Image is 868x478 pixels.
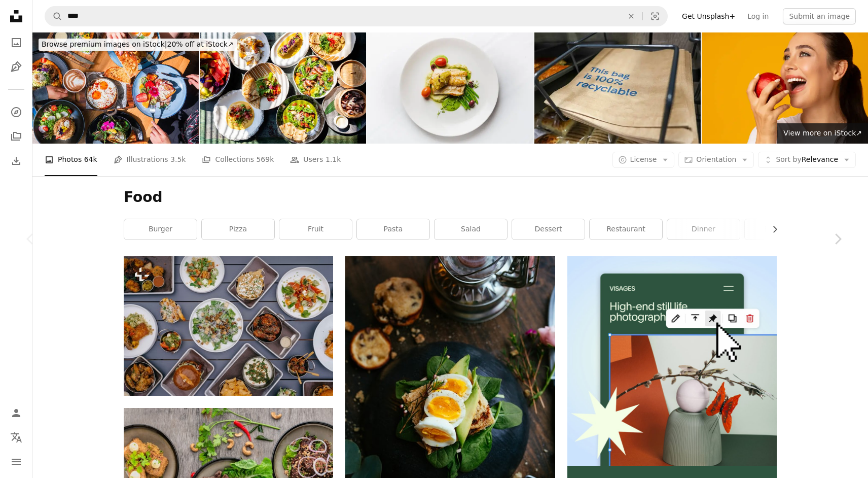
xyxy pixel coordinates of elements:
a: fast food [745,219,817,240]
a: Get Unsplash+ [676,8,741,24]
img: Enjoying a brunch together. [32,32,199,144]
a: pizza [202,219,274,240]
a: a table topped with lots of plates of food [124,321,333,330]
a: Users 1.1k [290,144,341,176]
img: a table topped with lots of plates of food [124,256,333,396]
a: Log in [741,8,775,24]
img: Grilled fish served in a fine restaurant with green beans, mash, cherry tomatoes, olives and micr... [367,32,533,144]
span: Sort by [776,155,801,163]
button: Orientation [678,152,754,168]
button: Language [6,427,26,448]
a: dinner [667,219,740,240]
a: Next [807,190,868,288]
a: sandwich with boiled egg [345,400,555,409]
span: 569k [256,154,274,165]
span: 20% off at iStock ↗ [42,40,234,48]
img: Recyclable paper bags in a supermarket bakery [534,32,701,144]
button: Menu [6,452,26,472]
img: Girl With Perfect White Smile Holding Apple On Yellow Background [702,32,868,144]
a: Browse premium images on iStock|20% off at iStock↗ [32,32,243,57]
a: Collections [6,126,26,147]
button: Search Unsplash [45,7,62,26]
a: Illustrations [6,57,26,77]
a: burger [124,219,197,240]
span: License [630,155,657,163]
a: restaurant [590,219,662,240]
button: License [612,152,675,168]
button: scroll list to the right [766,219,777,240]
a: dessert [512,219,585,240]
button: Submit an image [783,8,856,24]
a: Photos [6,32,26,53]
span: 3.5k [170,154,186,165]
a: salad [435,219,507,240]
a: Download History [6,151,26,171]
span: Relevance [776,155,838,165]
a: fruit [279,219,352,240]
a: Collections 569k [202,144,274,176]
span: Browse premium images on iStock | [42,40,167,48]
a: Explore [6,102,26,122]
a: Log in / Sign up [6,403,26,423]
span: 1.1k [325,154,341,165]
a: Illustrations 3.5k [114,144,186,176]
a: View more on iStock↗ [777,123,868,144]
button: Clear [620,7,642,26]
form: Find visuals sitewide [45,6,668,26]
span: Orientation [696,155,736,163]
button: Sort byRelevance [758,152,856,168]
h1: Food [124,188,777,207]
a: pasta [357,219,429,240]
img: file-1723602894256-972c108553a7image [567,256,777,466]
span: View more on iStock ↗ [783,129,862,137]
button: Visual search [643,7,667,26]
img: variety of colorful dishes arranged on a table, showcasing a diverse and appetizing meal. vibrant... [200,32,366,144]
